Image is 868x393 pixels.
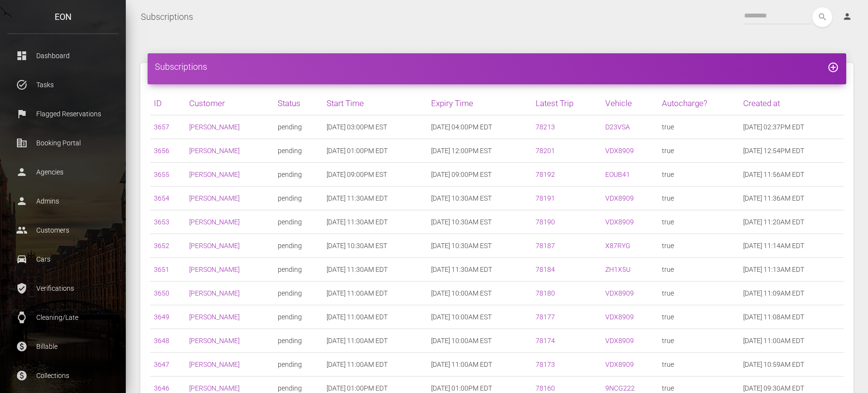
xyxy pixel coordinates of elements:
th: Autocharge? [658,92,739,115]
p: Billable [15,339,111,354]
td: [DATE] 10:30AM EST [427,210,532,234]
td: [DATE] 11:14AM EDT [739,234,844,258]
a: add_circle_outline [827,62,839,72]
td: [DATE] 11:30AM EDT [323,187,427,210]
a: 78173 [536,361,555,368]
th: ID [150,92,185,115]
td: true [658,258,739,282]
a: 78180 [536,289,555,297]
td: pending [274,329,323,353]
a: paid Billable [7,334,119,359]
th: Latest Trip [532,92,601,115]
td: true [658,305,739,329]
p: Verifications [15,281,111,296]
td: [DATE] 11:56AM EDT [739,163,844,187]
td: [DATE] 10:30AM EST [427,234,532,258]
td: true [658,163,739,187]
a: [PERSON_NAME] [189,289,239,297]
a: 78184 [536,266,555,273]
a: VDX8909 [605,361,634,368]
a: corporate_fare Booking Portal [7,131,119,155]
td: [DATE] 11:00AM EDT [739,329,844,353]
a: 78187 [536,242,555,250]
a: 3647 [154,361,169,368]
a: 78201 [536,147,555,155]
td: [DATE] 11:08AM EDT [739,305,844,329]
p: Booking Portal [15,136,111,150]
td: true [658,187,739,210]
td: pending [274,115,323,139]
i: add_circle_outline [827,62,839,73]
td: pending [274,139,323,163]
a: 78177 [536,313,555,321]
td: [DATE] 11:00AM EDT [323,282,427,305]
td: [DATE] 10:59AM EDT [739,353,844,377]
td: [DATE] 11:00AM EDT [427,353,532,377]
a: 78190 [536,218,555,226]
td: [DATE] 11:00AM EDT [323,305,427,329]
td: pending [274,234,323,258]
a: [PERSON_NAME] [189,242,239,250]
th: Status [274,92,323,115]
a: 3651 [154,266,169,273]
td: true [658,353,739,377]
a: dashboard Dashboard [7,44,119,68]
td: [DATE] 01:00PM EDT [323,139,427,163]
td: [DATE] 11:09AM EDT [739,282,844,305]
td: [DATE] 11:30AM EDT [427,258,532,282]
a: 78174 [536,337,555,345]
p: Dashboard [15,48,111,63]
a: 3646 [154,384,169,392]
td: [DATE] 02:37PM EDT [739,115,844,139]
a: flag Flagged Reservations [7,102,119,126]
td: [DATE] 10:30AM EST [427,187,532,210]
a: X87RYG [605,242,630,250]
a: VDX8909 [605,313,634,321]
td: pending [274,305,323,329]
th: Customer [185,92,274,115]
p: Flagged Reservations [15,107,111,121]
a: VDX8909 [605,337,634,345]
a: 3656 [154,147,169,155]
td: true [658,329,739,353]
a: task_alt Tasks [7,73,119,97]
a: 3649 [154,313,169,321]
td: pending [274,282,323,305]
p: Agencies [15,165,111,179]
a: 3653 [154,218,169,226]
p: Customers [15,223,111,237]
td: [DATE] 12:54PM EDT [739,139,844,163]
td: true [658,115,739,139]
p: Admins [15,194,111,208]
a: verified_user Verifications [7,276,119,300]
a: 3648 [154,337,169,345]
td: [DATE] 11:30AM EDT [323,210,427,234]
a: Subscriptions [141,5,193,29]
td: pending [274,163,323,187]
p: Cleaning/Late [15,310,111,325]
p: Collections [15,368,111,383]
th: Expiry Time [427,92,532,115]
td: true [658,234,739,258]
a: watch Cleaning/Late [7,305,119,330]
a: paid Collections [7,363,119,388]
a: 3650 [154,289,169,297]
td: pending [274,187,323,210]
td: pending [274,258,323,282]
a: 3652 [154,242,169,250]
a: people Customers [7,218,119,242]
a: EOUB41 [605,171,630,178]
td: [DATE] 03:00PM EST [323,115,427,139]
td: [DATE] 11:20AM EDT [739,210,844,234]
h4: Subscriptions [155,61,839,73]
a: [PERSON_NAME] [189,147,239,155]
button: search [812,7,832,27]
td: [DATE] 10:30AM EST [323,234,427,258]
a: VDX8909 [605,194,634,202]
td: [DATE] 09:00PM EST [323,163,427,187]
td: [DATE] 10:00AM EST [427,329,532,353]
a: VDX8909 [605,289,634,297]
a: 3654 [154,194,169,202]
a: [PERSON_NAME] [189,337,239,345]
th: Start Time [323,92,427,115]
